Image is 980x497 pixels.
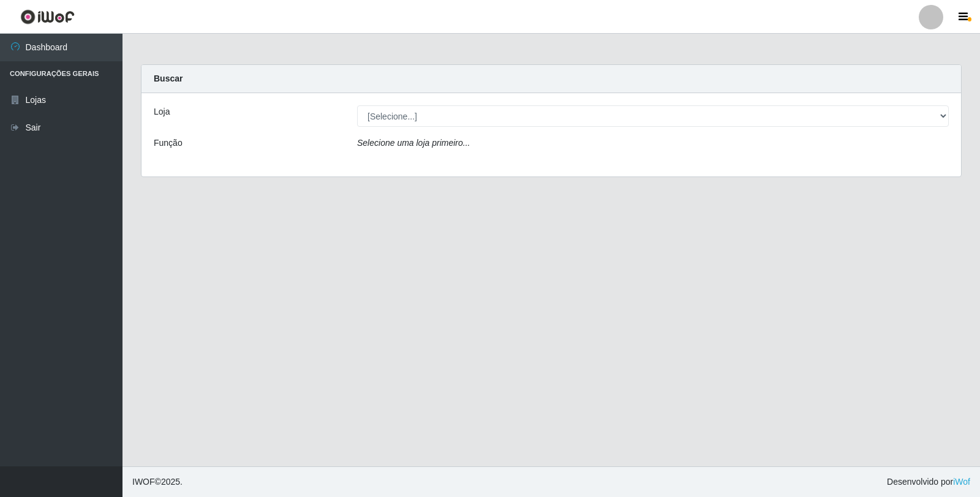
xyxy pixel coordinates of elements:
[887,476,970,488] span: Desenvolvido por
[132,477,155,487] span: IWOF
[357,138,470,148] i: Selecione uma loja primeiro...
[20,9,75,25] img: CoreUI Logo
[154,105,170,118] label: Loja
[154,74,183,83] strong: Buscar
[953,477,970,487] a: iWof
[132,476,183,488] span: © 2025 .
[154,137,183,150] label: Função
